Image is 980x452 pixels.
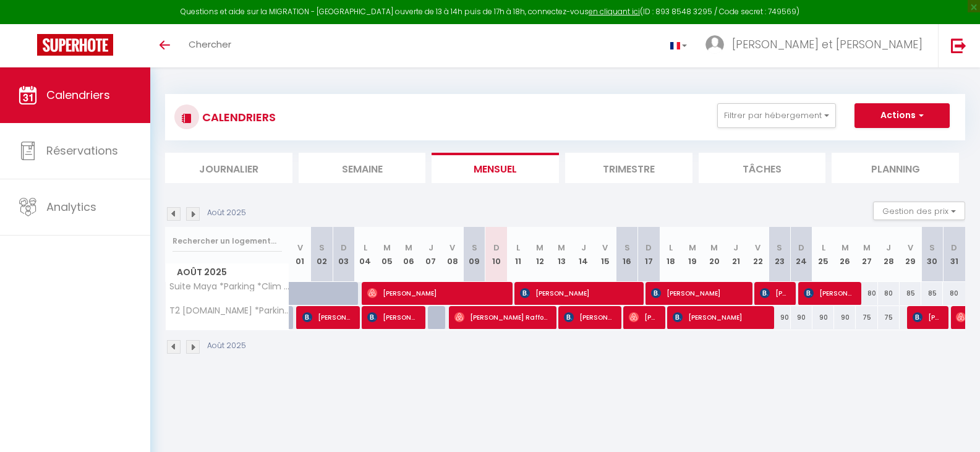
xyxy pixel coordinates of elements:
[651,281,745,305] span: [PERSON_NAME]
[311,227,333,282] th: 02
[302,305,353,329] span: [PERSON_NAME]
[878,282,900,305] div: 80
[629,305,658,329] span: [PERSON_NAME]
[842,242,849,254] abbr: M
[886,242,891,254] abbr: J
[747,227,769,282] th: 22
[854,103,950,128] button: Actions
[913,305,942,329] span: [PERSON_NAME]
[199,103,276,131] h3: CALENDRIERS
[616,227,637,282] th: 16
[398,227,420,282] th: 06
[589,6,640,17] a: en cliquant ici
[798,242,804,254] abbr: D
[173,230,282,252] input: Rechercher un logement...
[822,242,825,254] abbr: L
[943,282,965,305] div: 80
[507,227,529,282] th: 11
[168,282,291,291] span: Suite Maya *Parking *Clim *Wifi *Centre-ville
[921,227,943,282] th: 30
[804,281,854,305] span: [PERSON_NAME]
[834,227,856,282] th: 26
[696,24,938,67] a: ... [PERSON_NAME] et [PERSON_NAME]
[725,227,747,282] th: 21
[777,242,782,254] abbr: S
[377,227,398,282] th: 05
[428,242,433,254] abbr: J
[165,153,292,183] li: Journalier
[472,242,477,254] abbr: S
[485,227,507,282] th: 10
[791,227,812,282] th: 24
[516,242,520,254] abbr: L
[769,227,790,282] th: 23
[878,306,900,329] div: 75
[832,153,959,183] li: Planning
[207,340,246,352] p: Août 2025
[46,199,96,215] span: Analytics
[46,143,118,158] span: Réservations
[755,242,761,254] abbr: V
[732,36,922,52] span: [PERSON_NAME] et [PERSON_NAME]
[900,282,921,305] div: 85
[46,87,110,103] span: Calendriers
[529,227,550,282] th: 12
[420,227,441,282] th: 07
[565,153,692,183] li: Trimestre
[432,153,559,183] li: Mensuel
[873,202,965,220] button: Gestion des prix
[699,153,826,183] li: Tâches
[189,38,231,51] span: Chercher
[454,305,548,329] span: [PERSON_NAME] Raffourt
[689,242,696,254] abbr: M
[364,242,367,254] abbr: L
[681,227,703,282] th: 19
[760,281,789,305] span: [PERSON_NAME]
[929,242,935,254] abbr: S
[856,227,877,282] th: 27
[493,242,500,254] abbr: D
[863,242,871,254] abbr: M
[878,227,900,282] th: 28
[812,306,834,329] div: 90
[812,227,834,282] th: 25
[673,305,767,329] span: [PERSON_NAME]
[856,282,877,305] div: 80
[908,242,913,254] abbr: V
[951,38,966,53] img: logout
[669,242,673,254] abbr: L
[383,242,391,254] abbr: M
[207,207,246,219] p: Août 2025
[450,242,455,254] abbr: V
[594,227,616,282] th: 15
[551,227,573,282] th: 13
[704,227,725,282] th: 20
[943,227,965,282] th: 31
[900,227,921,282] th: 29
[367,305,418,329] span: [PERSON_NAME]
[646,242,652,254] abbr: D
[638,227,660,282] th: 17
[769,306,790,329] div: 90
[319,242,325,254] abbr: S
[367,281,505,305] span: [PERSON_NAME]
[624,242,630,254] abbr: S
[558,242,565,254] abbr: M
[179,24,241,67] a: Chercher
[297,242,303,254] abbr: V
[166,263,289,281] span: Août 2025
[333,227,354,282] th: 03
[289,227,311,282] th: 01
[405,242,412,254] abbr: M
[581,242,586,254] abbr: J
[710,242,718,254] abbr: M
[441,227,463,282] th: 08
[921,282,943,305] div: 85
[791,306,812,329] div: 90
[928,400,980,452] iframe: LiveChat chat widget
[951,242,957,254] abbr: D
[834,306,856,329] div: 90
[168,306,291,315] span: T2 [DOMAIN_NAME] *Parking *Clim *Wifi 4pers
[705,35,724,54] img: ...
[660,227,681,282] th: 18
